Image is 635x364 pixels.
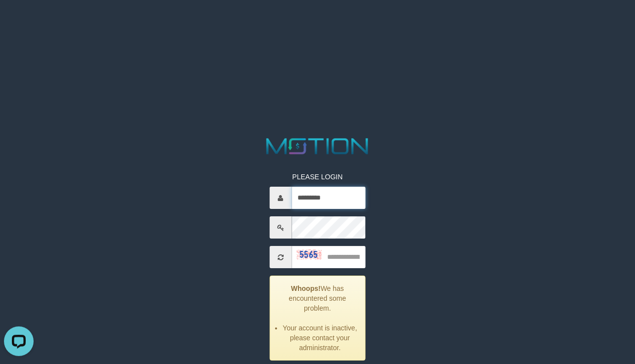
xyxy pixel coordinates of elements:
[282,323,357,353] li: Your account is inactive, please contact your administrator.
[262,135,373,157] img: MOTION_logo.png
[269,276,365,361] div: We has encountered some problem.
[291,284,321,292] strong: Whoops!
[269,172,365,182] p: PLEASE LOGIN
[296,249,321,259] img: captcha
[4,4,34,34] button: Open LiveChat chat widget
